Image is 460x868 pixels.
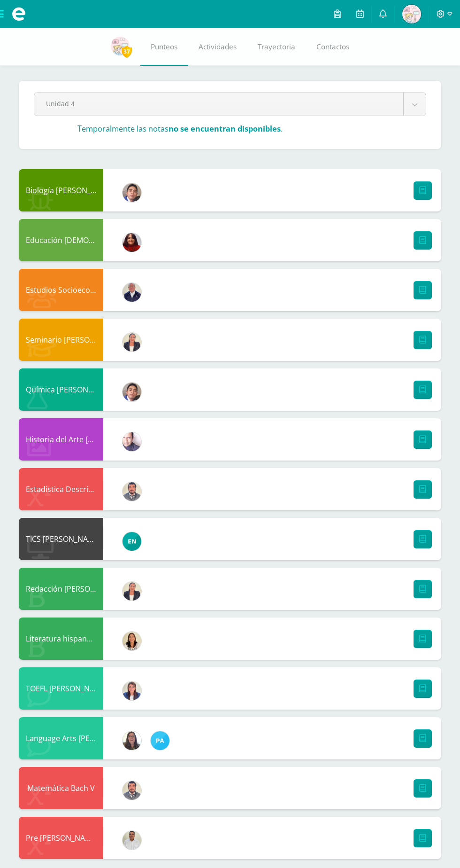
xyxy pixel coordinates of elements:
[123,283,141,302] img: 8a9643c1d9fe29367a6b5a0e38b41c38.png
[316,42,349,52] span: Contactos
[123,532,141,551] img: 311c1656b3fc0a90904346beb75f9961.png
[19,817,103,859] div: Pre U Bach V
[247,28,306,66] a: Trayectoria
[123,632,141,650] img: 9af45ed66f6009d12a678bb5324b5cf4.png
[19,618,103,660] div: Literatura hispanoamericana Bach V
[151,731,169,750] img: 16d00d6a61aad0e8a558f8de8df831eb.png
[123,731,141,750] img: cfd18f4d180e531603d52aeab12d7099.png
[169,124,281,134] strong: no se encuentran disponibles
[19,219,103,261] div: Educación Cristiana Bach V
[123,831,141,850] img: 1cf469dd090ce4e04b0b1afc6c63fad7.png
[19,269,103,311] div: Estudios Socioeconómicos Bach V
[19,667,103,710] div: TOEFL Bach V
[123,383,141,401] img: 2a2a9cd9dbe58da07c13c0bf73641d63.png
[46,93,391,115] span: Unidad 4
[123,233,141,252] img: 5bb1a44df6f1140bb573547ac59d95bf.png
[123,333,141,352] img: 281c1a9544439c75d6e409e1da34b3c2.png
[306,28,360,66] a: Contactos
[34,93,426,116] a: Unidad 4
[111,37,130,55] img: b503dfbe7b5392f0fb8a655e01e0675b.png
[19,468,103,510] div: Estadistica Descriptiva Bach V
[140,28,188,66] a: Punteos
[19,518,103,560] div: TICS Bach V
[19,368,103,411] div: Química Bach V
[77,124,283,134] h3: Temporalmente las notas .
[123,432,141,451] img: d26c67d065d5f627ebb3ac7301e146aa.png
[199,42,237,52] span: Actividades
[123,681,141,700] img: 5d896099ce1ab16194988cf13304e6d9.png
[402,5,421,23] img: b503dfbe7b5392f0fb8a655e01e0675b.png
[258,42,295,52] span: Trayectoria
[151,42,177,52] span: Punteos
[19,568,103,610] div: Redacción Bach V
[123,183,141,202] img: 2a2a9cd9dbe58da07c13c0bf73641d63.png
[19,319,103,361] div: Seminario Bach V
[122,46,132,57] span: 37
[19,418,103,461] div: Historia del Arte Bach V
[123,482,141,501] img: b3ade3febffa627f9cc084759de04a77.png
[123,781,141,800] img: b3ade3febffa627f9cc084759de04a77.png
[19,767,103,809] div: Matemática Bach V
[19,717,103,759] div: Language Arts Bach V
[19,169,103,211] div: Biología Bach V
[123,582,141,601] img: 281c1a9544439c75d6e409e1da34b3c2.png
[188,28,247,66] a: Actividades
